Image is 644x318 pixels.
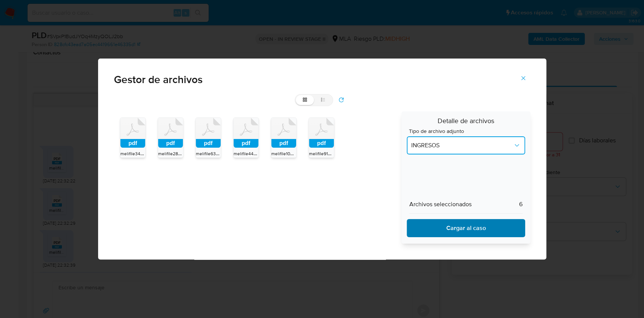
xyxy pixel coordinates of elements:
span: melifile2801121915878956082.pdf [158,150,226,157]
span: 6 [519,201,523,208]
span: Gestor de archivos [114,74,530,85]
div: pdfmelifile4441380181770275066.pdf [233,117,259,157]
span: melifile6322158445893470800.pdf [196,150,267,157]
div: pdfmelifile1097107665609670030.pdf [271,117,297,157]
span: Cargar al caso [417,220,515,236]
div: pdfmelifile6322158445893470800.pdf [195,117,221,157]
button: refresh [333,94,350,106]
span: Archivos seleccionados [409,201,472,208]
span: Tipo de archivo adjunto [409,128,527,134]
button: Cerrar [510,69,536,87]
button: Descargar [407,219,525,237]
div: pdfmelifile3477110260421342648.pdf [120,117,146,157]
div: pdfmelifile9151621883284991294.pdf [309,117,334,157]
span: melifile1097107665609670030.pdf [271,150,340,157]
span: melifile4441380181770275066.pdf [234,150,301,157]
span: Detalle de archivos [407,117,525,128]
span: INGRESOS [411,142,513,149]
span: melifile9151621883284991294.pdf [309,150,377,157]
div: pdfmelifile2801121915878956082.pdf [158,117,183,157]
span: melifile3477110260421342648.pdf [120,150,189,157]
button: document types [407,136,525,154]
